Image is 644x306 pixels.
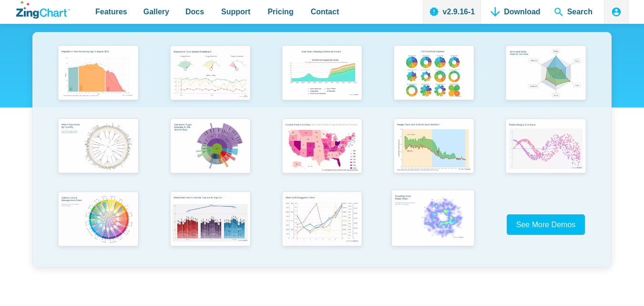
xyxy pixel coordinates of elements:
a: Area Chart (Displays Nodes on Hover) [266,42,378,115]
img: Chart with Draggable Y-Axis [277,188,367,252]
span: Pricing [267,5,293,18]
a: Mixed Data Set (Clustered, Stacked, and Regular) [154,188,266,261]
a: Colorful Chord Management Chart [42,188,154,261]
img: Pie Transform Options [389,42,479,106]
a: World Population by Country [42,115,154,188]
a: Election Predictions Map [266,115,378,188]
a: Points Along a Sine Wave [490,115,602,188]
img: Election Predictions Map [277,115,367,179]
img: Mixed Data Set (Clustered, Stacked, and Regular) [165,188,255,252]
img: Animated Radar Chart ft. Pet Data [501,42,591,106]
img: Sun Burst Plugin Example ft. File System Data [165,115,255,179]
a: Population Distribution by Age Group in 2052 [42,42,154,115]
img: Heatmap Over Radar Chart [387,186,479,252]
img: Range Chart with Rultes & Scale Markers [389,115,479,179]
a: ZingChart Logo. Click to return to the homepage [16,1,70,19]
img: Points Along a Sine Wave [501,115,591,179]
a: See More Demos [507,214,585,235]
a: Chart with Draggable Y-Axis [266,188,378,261]
span: Features [95,5,127,18]
img: World Population by Country [53,115,143,179]
img: Population Distribution by Age Group in 2052 [53,42,143,106]
a: Animated Radar Chart ft. Pet Data [490,42,602,115]
span: See More Demos [516,221,576,229]
img: Colorful Chord Management Chart [53,188,143,252]
a: Pie Transform Options [378,42,490,115]
a: Range Chart with Rultes & Scale Markers [378,115,490,188]
span: Contact [311,5,339,18]
img: Responsive Live Update Dashboard [165,42,255,106]
a: Heatmap Over Radar Chart [378,188,490,261]
span: Gallery [143,5,169,18]
a: Sun Burst Plugin Example ft. File System Data [154,115,266,188]
span: Support [221,5,250,18]
img: Area Chart (Displays Nodes on Hover) [277,42,367,106]
a: Responsive Live Update Dashboard [154,42,266,115]
span: Docs [185,5,204,18]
